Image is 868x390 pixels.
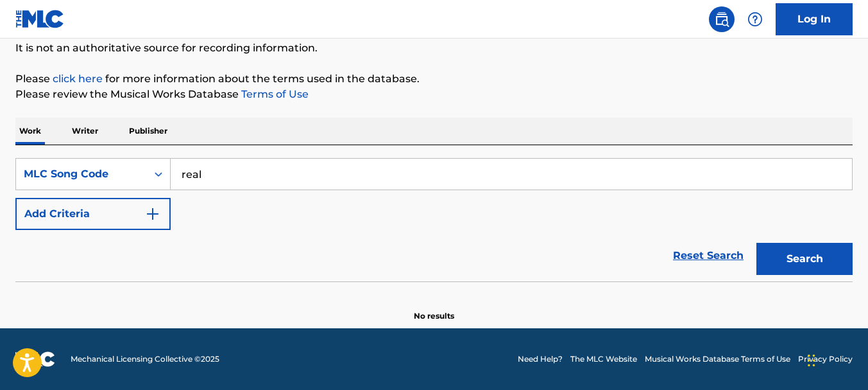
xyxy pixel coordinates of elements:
button: Add Criteria [15,198,171,230]
a: click here [53,73,103,85]
p: No results [414,295,454,322]
button: Search [756,243,853,275]
a: The MLC Website [570,353,637,365]
p: Please review the Musical Works Database [15,87,853,102]
a: Privacy Policy [798,353,853,365]
p: Please for more information about the terms used in the database. [15,71,853,87]
img: 9d2ae6d4665cec9f34b9.svg [145,206,160,222]
img: search [714,12,729,27]
a: Need Help? [518,353,563,365]
div: Arrastrar [808,341,815,380]
img: logo [15,351,55,367]
p: It is not an authoritative source for recording information. [15,40,853,56]
img: MLC Logo [15,10,65,28]
iframe: Chat Widget [804,328,868,390]
div: Help [742,6,768,32]
span: Mechanical Licensing Collective © 2025 [71,353,219,365]
form: Search Form [15,158,853,281]
div: MLC Song Code [24,166,139,182]
a: Log In [776,3,853,35]
div: Widget de chat [804,328,868,390]
a: Terms of Use [239,88,309,100]
a: Musical Works Database Terms of Use [645,353,790,365]
img: help [747,12,763,27]
p: Writer [68,118,102,145]
a: Public Search [709,6,735,32]
p: Work [15,118,45,145]
p: Publisher [125,118,171,145]
a: Reset Search [667,242,750,270]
